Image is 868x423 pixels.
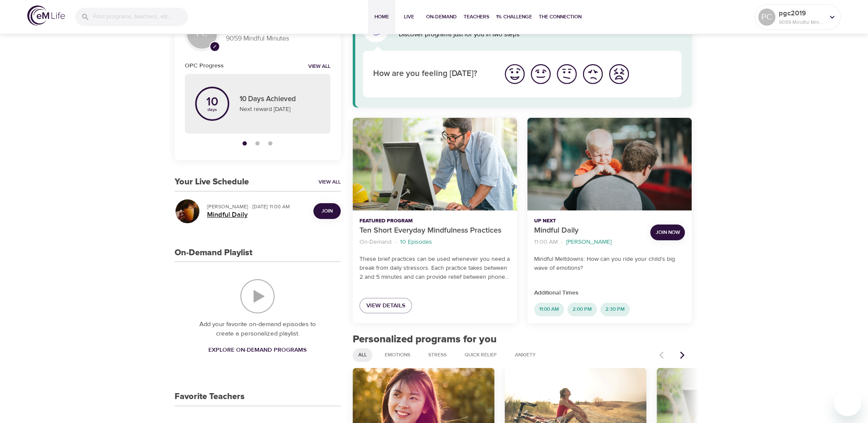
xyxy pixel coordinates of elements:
p: Up Next [534,217,643,225]
span: Join Now [655,228,680,237]
a: View Details [359,298,412,314]
span: 11:00 AM [534,306,564,313]
button: Ten Short Everyday Mindfulness Practices [353,118,517,210]
h3: Your Live Schedule [175,177,249,187]
input: Find programs, teachers, etc... [93,8,188,26]
p: [PERSON_NAME] [566,238,611,247]
p: 10 Episodes [400,238,432,247]
button: Next items [673,346,692,365]
h5: Mindful Daily [207,210,307,219]
span: Live [399,12,419,21]
button: Join Now [650,225,685,240]
li: · [395,236,397,248]
p: Additional Times [534,289,685,298]
button: I'm feeling worst [606,61,632,87]
p: Mindful Meltdowns: How can you ride your child's big wave of emotions? [534,255,685,273]
img: bad [581,62,605,86]
li: · [561,236,563,248]
h6: OPC Progress [185,61,224,70]
p: Featured Program [359,217,510,225]
p: 10 Days Achieved [240,94,320,105]
button: I'm feeling ok [554,61,580,87]
img: On-Demand Playlist [240,279,275,313]
h3: Favorite Teachers [175,392,245,402]
span: Explore On-Demand Programs [208,345,307,356]
img: ok [555,62,579,86]
p: How are you feeling [DATE]? [373,68,491,80]
div: PC [758,9,775,26]
p: 9059 Mindful Minutes [779,18,824,26]
img: great [503,62,526,86]
p: [PERSON_NAME] · [DATE] 11:00 AM [207,203,307,210]
div: Emotions [379,348,416,362]
span: View Details [366,300,405,311]
span: All [353,351,372,359]
button: I'm feeling good [528,61,554,87]
a: View all notifications [308,63,330,70]
div: Quick Relief [459,348,503,362]
p: 9059 Mindful Minutes [226,34,330,44]
span: On-Demand [426,12,457,21]
p: Add your favorite on-demand episodes to create a personalized playlist. [192,320,324,339]
button: I'm feeling great [502,61,528,87]
p: On-Demand [359,238,392,247]
h3: On-Demand Playlist [175,248,252,258]
p: 11:00 AM [534,238,558,247]
span: The Connection [539,12,582,21]
p: 10 [206,96,218,108]
div: 11:00 AM [534,303,564,316]
nav: breadcrumb [534,236,643,248]
img: worst [607,62,631,86]
p: Discover programs just for you in two steps [399,30,682,40]
span: 1% Challenge [496,12,532,21]
nav: breadcrumb [359,236,510,248]
p: These brief practices can be used whenever you need a break from daily stressors. Each practice t... [359,255,510,282]
div: Stress [423,348,452,362]
span: Emotions [380,351,415,359]
p: Mindful Daily [534,225,643,236]
span: Anxiety [510,351,541,359]
p: Next reward [DATE] [240,105,320,114]
div: All [353,348,372,362]
button: I'm feeling bad [580,61,606,87]
div: 2:30 PM [600,303,630,316]
span: Join [321,207,333,216]
h2: Personalized programs for you [353,333,692,346]
img: logo [27,6,65,26]
a: View All [319,178,341,186]
div: 2:00 PM [567,303,597,316]
button: Mindful Daily [527,118,692,210]
p: Ten Short Everyday Mindfulness Practices [359,225,510,236]
a: Explore On-Demand Programs [205,342,310,358]
span: Stress [423,351,452,359]
span: Home [371,12,392,21]
span: Teachers [464,12,489,21]
img: good [529,62,552,86]
iframe: Button to launch messaging window [834,389,861,416]
span: Quick Relief [459,351,502,359]
button: Join [313,203,341,219]
div: Anxiety [509,348,541,362]
span: 2:00 PM [567,306,597,313]
span: 2:30 PM [600,306,630,313]
p: pgc2019 [779,8,824,18]
p: days [206,108,218,111]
